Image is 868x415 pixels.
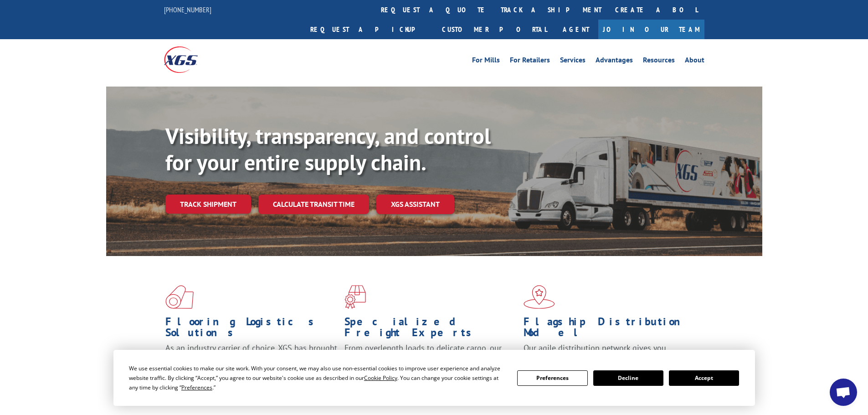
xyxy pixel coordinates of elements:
[524,316,696,343] h1: Flagship Distribution Model
[129,364,506,392] div: We use essential cookies to make our site work. With your consent, we may also use non-essential ...
[164,5,211,14] a: [PHONE_NUMBER]
[113,350,755,406] div: Cookie Consent Prompt
[685,56,704,67] a: About
[554,20,598,39] a: Agent
[669,370,739,386] button: Accept
[524,343,691,364] span: Our agile distribution network gives you nationwide inventory management on demand.
[596,56,633,67] a: Advantages
[165,122,491,176] b: Visibility, transparency, and control for your entire supply chain.
[830,379,857,406] div: Open chat
[344,316,517,343] h1: Specialized Freight Experts
[364,374,397,382] span: Cookie Policy
[165,195,251,214] a: Track shipment
[344,343,517,383] p: From overlength loads to delicate cargo, our experienced staff knows the best way to move your fr...
[165,316,338,343] h1: Flooring Logistics Solutions
[472,56,500,67] a: For Mills
[510,56,550,67] a: For Retailers
[303,20,435,39] a: Request a pickup
[643,56,675,67] a: Resources
[593,370,663,386] button: Decline
[517,370,587,386] button: Preferences
[376,195,454,214] a: XGS ASSISTANT
[524,285,555,309] img: xgs-icon-flagship-distribution-model-red
[165,343,337,375] span: As an industry carrier of choice, XGS has brought innovation and dedication to flooring logistics...
[435,20,554,39] a: Customer Portal
[344,285,366,309] img: xgs-icon-focused-on-flooring-red
[181,384,212,391] span: Preferences
[165,285,194,309] img: xgs-icon-total-supply-chain-intelligence-red
[598,20,704,39] a: Join Our Team
[560,56,586,67] a: Services
[258,195,369,214] a: Calculate transit time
